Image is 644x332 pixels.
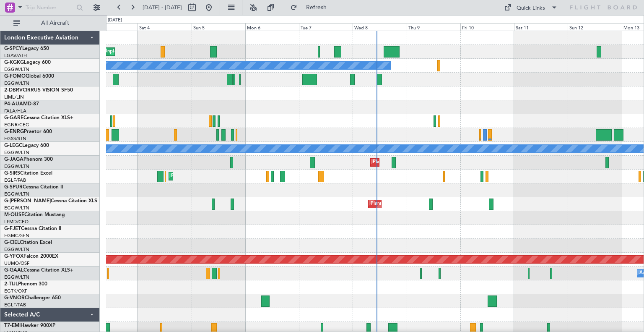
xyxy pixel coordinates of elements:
[84,23,138,31] div: Fri 3
[568,23,621,31] div: Sun 12
[4,282,18,287] span: 2-TIJL
[4,268,73,273] a: G-GAALCessna Citation XLS+
[371,198,503,210] div: Planned Maint [GEOGRAPHIC_DATA] ([GEOGRAPHIC_DATA])
[4,199,97,204] a: G-[PERSON_NAME]Cessna Citation XLS
[4,60,24,65] span: G-KGKG
[26,1,74,14] input: Trip Number
[4,191,29,197] a: EGGW/LTN
[517,4,545,13] div: Quick Links
[4,52,27,59] a: LGAV/ATH
[138,23,191,31] div: Sat 4
[4,254,58,259] a: G-YFOXFalcon 2000EX
[4,143,49,148] a: G-LEGCLegacy 600
[192,23,245,31] div: Sun 5
[4,288,27,294] a: EGTK/OXF
[4,163,29,170] a: EGGW/LTN
[4,122,29,128] a: EGNR/CEG
[4,66,29,73] a: EGGW/LTN
[4,171,20,176] span: G-SIRS
[4,102,39,107] a: P4-AUAMD-87
[4,74,54,79] a: G-FOMOGlobal 6000
[4,157,23,162] span: G-JAGA
[4,157,53,162] a: G-JAGAPhenom 300
[4,185,23,190] span: G-SPUR
[4,295,25,301] span: G-VNOR
[4,226,61,231] a: G-FJETCessna Citation II
[4,108,26,114] a: FALA/HLA
[4,88,23,93] span: 2-DBRV
[4,185,63,190] a: G-SPURCessna Citation II
[4,94,24,100] a: LIML/LIN
[22,20,88,26] span: All Aircraft
[514,23,568,31] div: Sat 11
[4,46,22,51] span: G-SPCY
[4,240,52,245] a: G-CIELCitation Excel
[4,143,22,148] span: G-LEGC
[286,1,337,14] button: Refresh
[4,246,29,253] a: EGGW/LTN
[4,302,26,308] a: EGLF/FAB
[4,323,55,328] a: T7-EMIHawker 900XP
[407,23,460,31] div: Thu 9
[4,115,23,120] span: G-GARE
[4,274,29,280] a: EGGW/LTN
[353,23,406,31] div: Wed 8
[4,205,29,211] a: EGGW/LTN
[4,323,21,328] span: T7-EMI
[4,136,26,142] a: EGSS/STN
[4,199,51,204] span: G-[PERSON_NAME]
[171,170,303,183] div: Planned Maint [GEOGRAPHIC_DATA] ([GEOGRAPHIC_DATA])
[460,23,514,31] div: Fri 10
[373,156,505,169] div: Planned Maint [GEOGRAPHIC_DATA] ([GEOGRAPHIC_DATA])
[4,149,29,156] a: EGGW/LTN
[4,74,26,79] span: G-FOMO
[299,5,334,10] span: Refresh
[4,88,73,93] a: 2-DBRVCIRRUS VISION SF50
[4,102,23,107] span: P4-AUA
[4,129,24,134] span: G-ENRG
[4,240,20,245] span: G-CIEL
[245,23,299,31] div: Mon 6
[9,16,91,30] button: All Aircraft
[4,60,51,65] a: G-KGKGLegacy 600
[4,233,29,239] a: EGMC/SEN
[4,177,26,183] a: EGLF/FAB
[4,171,52,176] a: G-SIRSCitation Excel
[4,46,49,51] a: G-SPCYLegacy 650
[4,129,52,134] a: G-ENRGPraetor 600
[4,282,47,287] a: 2-TIJLPhenom 300
[4,295,61,301] a: G-VNORChallenger 650
[108,17,122,24] div: [DATE]
[4,254,23,259] span: G-YFOX
[4,80,29,86] a: EGGW/LTN
[4,226,21,231] span: G-FJET
[4,219,29,225] a: LFMD/CEQ
[500,1,562,14] button: Quick Links
[4,268,23,273] span: G-GAAL
[4,260,29,267] a: UUMO/OSF
[4,212,24,217] span: M-OUSE
[4,115,73,120] a: G-GARECessna Citation XLS+
[299,23,353,31] div: Tue 7
[4,212,65,217] a: M-OUSECitation Mustang
[143,4,182,11] span: [DATE] - [DATE]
